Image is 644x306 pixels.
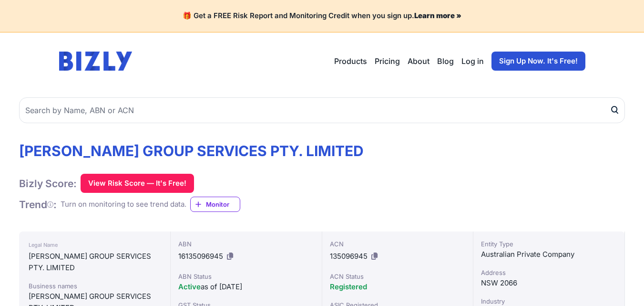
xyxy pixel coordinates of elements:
[491,52,585,71] a: Sign Up Now. It's Free!
[178,281,314,293] div: as of [DATE]
[61,199,186,210] div: Turn on monitoring to see trend data.
[481,268,617,277] div: Address
[414,11,461,20] a: Learn more »
[178,252,223,261] span: 16135096945
[375,55,400,67] a: Pricing
[330,282,367,291] span: Registered
[206,200,240,209] span: Monitor
[81,174,194,193] button: View Risk Score — It's Free!
[178,272,314,281] div: ABN Status
[437,55,454,67] a: Blog
[481,249,617,260] div: Australian Private Company
[481,277,617,289] div: NSW 2066
[19,198,57,211] h1: Trend :
[334,55,367,67] button: Products
[19,97,625,123] input: Search by Name, ABN or ACN
[330,239,466,249] div: ACN
[29,239,161,251] div: Legal Name
[29,251,161,274] div: [PERSON_NAME] GROUP SERVICES PTY. LIMITED
[190,197,240,212] a: Monitor
[481,296,617,306] div: Industry
[330,252,368,261] span: 135096945
[408,55,429,67] a: About
[29,281,161,291] div: Business names
[481,239,617,249] div: Entity Type
[330,272,466,281] div: ACN Status
[19,142,364,159] h1: [PERSON_NAME] GROUP SERVICES PTY. LIMITED
[461,55,484,67] a: Log in
[11,11,633,21] h4: 🎁 Get a FREE Risk Report and Monitoring Credit when you sign up.
[19,177,77,190] h1: Bizly Score:
[178,239,314,249] div: ABN
[178,282,201,291] span: Active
